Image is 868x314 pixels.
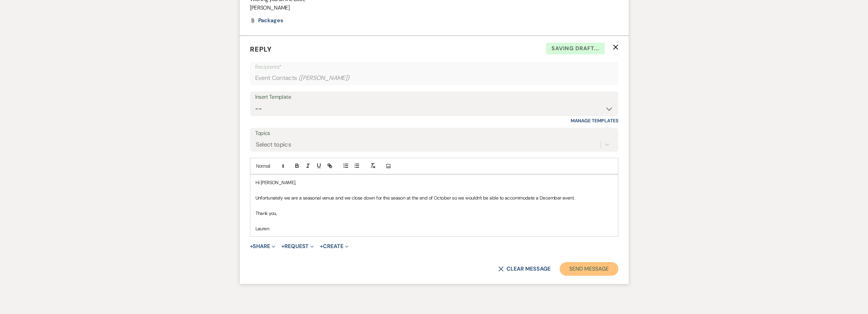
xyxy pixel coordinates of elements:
[255,179,613,186] p: Hi [PERSON_NAME],
[258,17,283,24] span: Packages
[255,63,613,71] p: Recipients*
[571,118,618,124] a: Manage Templates
[281,244,314,249] button: Request
[320,244,348,249] button: Create
[560,262,618,276] button: Send Message
[258,18,283,23] a: Packages
[320,244,323,249] span: +
[250,3,618,12] p: [PERSON_NAME]
[255,194,613,202] p: Unfortunately we are a seasonal venue and we close down for the season at the end of October so w...
[255,225,613,232] p: Lauren
[281,244,284,249] span: +
[250,244,276,249] button: Share
[256,140,291,149] div: Select topics
[255,209,613,217] p: Thank you,
[298,73,350,83] span: ( [PERSON_NAME] )
[546,43,605,54] span: Saving draft...
[250,244,253,249] span: +
[255,71,613,85] div: Event Contacts
[498,266,550,272] button: Clear message
[255,92,613,102] div: Insert Template
[250,45,272,54] span: Reply
[255,128,613,138] label: Topics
